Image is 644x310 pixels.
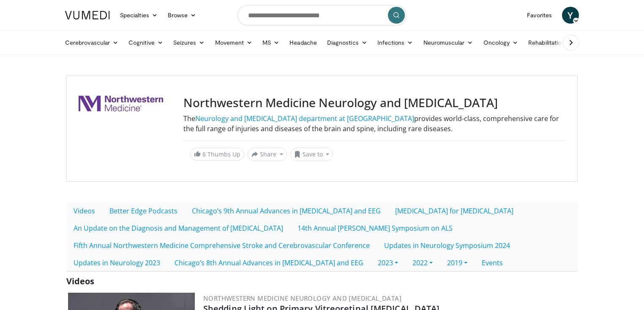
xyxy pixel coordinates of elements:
[237,5,407,25] input: Search topics, interventions
[388,202,521,220] a: [MEDICAL_DATA] for [MEDICAL_DATA]
[123,34,168,51] a: Cognitive
[290,148,333,161] button: Save to
[202,150,206,158] span: 6
[405,254,440,272] a: 2022
[248,148,287,161] button: Share
[203,294,401,302] a: Northwestern Medicine Neurology and [MEDICAL_DATA]
[183,96,565,110] h3: Northwestern Medicine Neurology and [MEDICAL_DATA]
[290,219,460,237] a: 14th Annual [PERSON_NAME] Symposium on ALS
[475,254,510,272] a: Events
[257,34,284,51] a: MS
[440,254,475,272] a: 2019
[284,34,322,51] a: Headache
[167,254,371,272] a: Chicago’s 8th Annual Advances in [MEDICAL_DATA] and EEG
[163,7,202,24] a: Browse
[372,34,418,51] a: Infections
[185,202,388,220] a: Chicago’s 9th Annual Advances in [MEDICAL_DATA] and EEG
[190,148,244,161] a: 6 Thumbs Up
[115,7,163,24] a: Specialties
[377,237,517,254] a: Updates in Neurology Symposium 2024
[522,7,557,24] a: Favorites
[66,219,290,237] a: An Update on the Diagnosis and Management of [MEDICAL_DATA]
[562,7,579,24] a: Y
[195,114,414,123] a: Neurology and [MEDICAL_DATA] department at [GEOGRAPHIC_DATA]
[478,34,524,51] a: Oncology
[66,202,102,220] a: Videos
[418,34,478,51] a: Neuromuscular
[523,34,570,51] a: Rehabilitation
[183,113,565,134] p: The provides world-class, comprehensive care for the full range of injuries and diseases of the b...
[66,237,377,254] a: Fifth Annual Northwestern Medicine Comprehensive Stroke and Cerebrovascular Conference
[210,34,258,51] a: Movement
[322,34,372,51] a: Diagnostics
[371,254,405,272] a: 2023
[65,11,110,19] img: VuMedi Logo
[66,254,167,272] a: Updates in Neurology 2023
[102,202,185,220] a: Better Edge Podcasts
[60,34,123,51] a: Cerebrovascular
[66,275,94,287] span: Videos
[168,34,210,51] a: Seizures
